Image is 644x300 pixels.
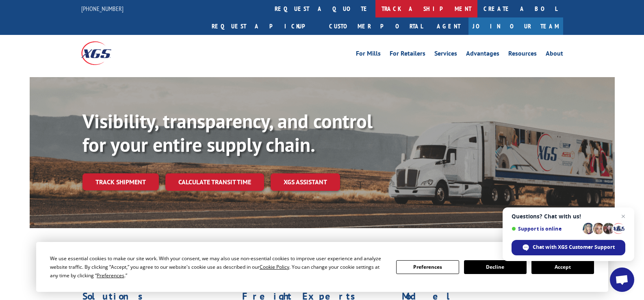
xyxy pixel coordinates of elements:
[531,260,594,274] button: Accept
[434,50,457,59] a: Services
[82,108,373,157] b: Visibility, transparency, and control for your entire supply chain.
[323,17,429,35] a: Customer Portal
[36,242,608,292] div: Cookie Consent Prompt
[610,268,634,292] div: Open chat
[390,50,425,59] a: For Retailers
[533,244,615,251] span: Chat with XGS Customer Support
[508,50,537,59] a: Resources
[464,260,527,274] button: Decline
[356,50,381,59] a: For Mills
[271,173,340,191] a: XGS ASSISTANT
[260,263,289,270] span: Cookie Policy
[546,50,563,59] a: About
[512,213,625,220] span: Questions? Chat with us!
[82,173,159,190] a: Track shipment
[81,4,124,13] a: [PHONE_NUMBER]
[396,260,459,274] button: Preferences
[618,212,628,221] span: Close chat
[468,17,563,35] a: Join Our Team
[429,17,468,35] a: Agent
[206,17,323,35] a: Request a pickup
[466,50,499,59] a: Advantages
[512,226,580,232] span: Support is online
[165,173,264,191] a: Calculate transit time
[512,240,625,255] div: Chat with XGS Customer Support
[97,272,124,279] span: Preferences
[50,254,386,280] div: We use essential cookies to make our site work. With your consent, we may also use non-essential ...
